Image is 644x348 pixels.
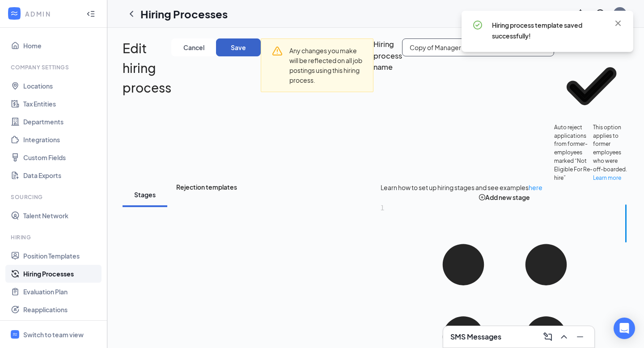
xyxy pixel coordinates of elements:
[554,49,629,123] svg: Checkmark
[479,194,485,200] span: plus-circle
[616,10,624,17] div: PM
[123,38,171,98] h1: Edit hiring process
[23,301,100,318] a: Reapplications
[126,8,137,19] svg: ChevronLeft
[595,8,606,19] svg: QuestionInfo
[529,182,542,192] a: here
[541,330,555,344] button: ComposeMessage
[381,204,384,212] span: 1
[23,330,84,339] div: Switch to team view
[131,190,158,199] div: Stages
[272,46,283,56] svg: Warning
[614,318,635,339] div: Open Intercom Messenger
[529,183,542,191] span: here
[23,131,100,149] a: Integrations
[171,38,216,56] button: Cancel
[450,332,501,342] h3: SMS Messages
[23,95,100,113] a: Tax Entities
[23,149,100,166] a: Custom Fields
[472,20,483,30] svg: CheckmarkCircle
[575,8,586,19] svg: Notifications
[289,46,366,85] div: Any changes you make will be reflected on all job postings using this hiring process.
[381,182,529,192] span: Learn how to set up hiring stages and see examples
[11,64,98,71] div: Company Settings
[554,123,593,182] div: Auto reject applications from former-employees marked “Not Eligible For Re-hire”
[10,9,19,18] svg: WorkstreamLogo
[23,247,100,265] a: Position Templates
[23,207,100,225] a: Talent Network
[593,174,621,181] a: Learn more
[11,193,98,201] div: Sourcing
[140,6,228,21] h1: Hiring Processes
[557,330,571,344] button: ChevronUp
[23,166,100,184] a: Data Exports
[171,38,216,98] a: Cancel
[573,330,587,344] button: Minimize
[613,18,623,29] svg: Cross
[183,44,204,51] span: Cancel
[23,77,100,95] a: Locations
[373,38,402,182] h3: Hiring process name
[593,123,629,182] span: This option applies to former employees who were off-boarded.
[23,283,100,301] a: Evaluation Plan
[542,331,553,342] svg: ComposeMessage
[381,192,629,202] button: plus-circleAdd new stage
[23,37,100,55] a: Home
[402,38,554,56] input: Name of hiring process
[12,331,18,337] svg: WorkstreamLogo
[216,38,261,56] button: Save
[23,265,100,283] a: Hiring Processes
[86,9,95,18] svg: Collapse
[176,182,237,207] div: Rejection templates
[492,21,582,40] span: Hiring process template saved successfully!
[23,113,100,131] a: Departments
[25,9,78,18] div: ADMIN
[575,331,585,342] svg: Minimize
[11,233,98,241] div: Hiring
[559,331,569,342] svg: ChevronUp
